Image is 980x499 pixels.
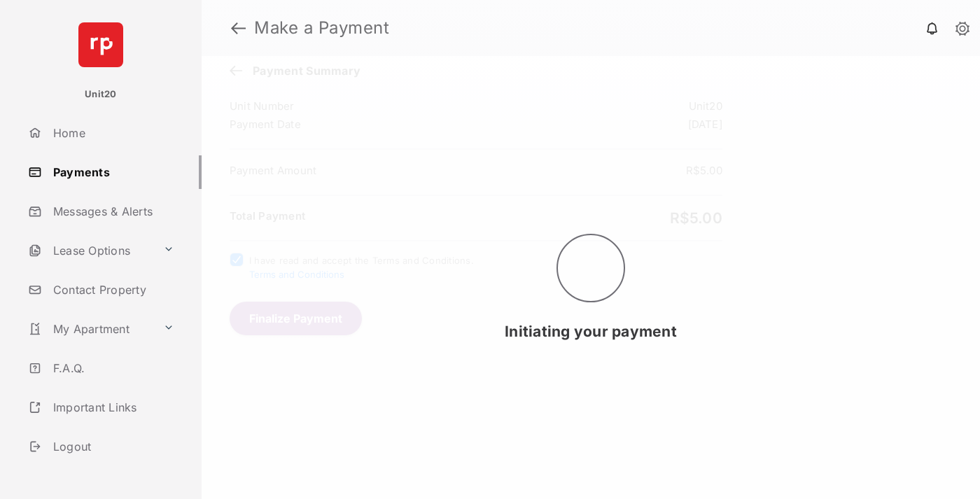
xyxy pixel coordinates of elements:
a: My Apartment [22,312,157,346]
p: Unit20 [85,87,117,101]
a: Home [22,116,202,150]
a: Messages & Alerts [22,195,202,228]
a: Important Links [22,391,180,424]
a: Logout [22,430,202,463]
a: Lease Options [22,234,157,267]
img: svg+xml;base64,PHN2ZyB4bWxucz0iaHR0cDovL3d3dy53My5vcmcvMjAwMC9zdmciIHdpZHRoPSI2NCIgaGVpZ2h0PSI2NC... [78,22,123,67]
span: Initiating your payment [505,323,677,340]
a: Contact Property [22,273,202,307]
strong: Make a Payment [254,20,389,36]
a: Payments [22,155,202,189]
a: F.A.Q. [22,351,202,385]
